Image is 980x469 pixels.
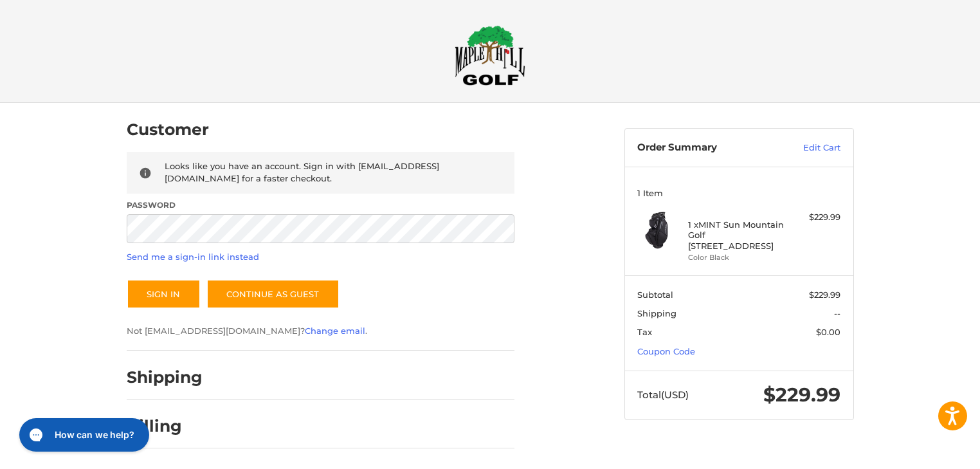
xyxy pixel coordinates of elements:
[776,142,840,154] a: Edit Cart
[637,308,676,318] span: Shipping
[637,389,689,401] span: Total (USD)
[763,383,840,407] span: $229.99
[206,279,340,309] a: Continue as guest
[637,290,673,300] span: Subtotal
[637,327,652,337] span: Tax
[305,326,365,336] a: Change email
[127,416,202,436] h2: Billing
[809,290,840,300] span: $229.99
[455,25,525,86] img: Maple Hill Golf
[127,279,201,309] button: Sign In
[688,252,786,263] li: Color Black
[127,120,209,140] h2: Customer
[127,199,514,211] label: Password
[13,414,152,456] iframe: Gorgias live chat messenger
[688,219,786,251] h4: 1 x MINT Sun Mountain Golf [STREET_ADDRESS]
[127,252,259,262] a: Send me a sign-in link instead
[790,211,840,224] div: $229.99
[127,325,514,338] p: Not [EMAIL_ADDRESS][DOMAIN_NAME]? .
[637,346,695,356] a: Coupon Code
[165,161,439,184] span: Looks like you have an account. Sign in with [EMAIL_ADDRESS][DOMAIN_NAME] for a faster checkout.
[127,367,203,387] h2: Shipping
[834,308,840,318] span: --
[816,327,840,337] span: $0.00
[874,434,980,469] iframe: Google Customer Reviews
[637,142,776,154] h3: Order Summary
[637,188,840,198] h3: 1 Item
